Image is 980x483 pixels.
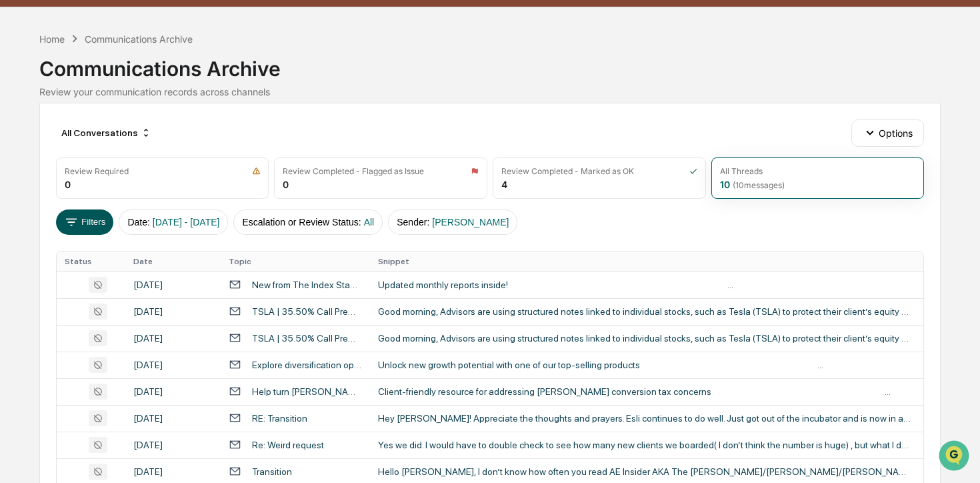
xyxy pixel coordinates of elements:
p: How can we help? [13,28,243,49]
div: 4 [501,179,507,190]
span: [DATE] - [DATE] [153,217,220,227]
div: 🗄️ [97,169,107,180]
div: [DATE] [133,333,213,344]
div: 0 [283,179,289,190]
a: 🗄️Attestations [91,163,171,187]
div: [DATE] [133,306,213,317]
div: Start new chat [45,102,219,115]
span: ( 10 messages) [733,180,785,190]
div: Yes we did. I would have to double check to see how many new clients we boarded( I don’t think th... [378,440,911,450]
div: TSLA | 35.50% Call Premium w/ 1.5x Uncapped [252,333,362,344]
div: Home [39,33,65,45]
div: 10 [720,179,785,190]
a: Powered byPylon [94,225,161,236]
div: 🖐️ [13,169,24,180]
img: icon [471,167,479,175]
span: Preclearance [27,168,86,181]
th: Snippet [370,252,923,272]
button: Start new chat [227,106,243,122]
span: Attestations [110,168,165,181]
th: Status [57,252,125,272]
div: [DATE] [133,413,213,424]
div: All Conversations [56,122,157,143]
div: We're available if you need us! [45,115,169,126]
div: Help turn [PERSON_NAME] Conversion questions into opportunities [252,386,362,397]
div: All Threads [720,166,763,176]
div: Transition [252,466,292,477]
span: Pylon [133,226,161,236]
span: [PERSON_NAME] [432,217,509,227]
a: 🖐️Preclearance [8,163,91,187]
div: Review Completed - Marked as OK [501,166,634,176]
div: Updated monthly reports inside! ͏ ‌ ­ ͏ ‌ ­ ͏ ‌ ­ ͏ ‌ ­ ͏ ‌ ­ ͏ ‌ ­ ͏ ‌ ­ ͏ ‌ ­ ͏ ‌ ­ ͏ ‌ ­ ͏ ‌ ­... [378,280,911,290]
div: [DATE] [133,466,213,477]
div: [DATE] [133,280,213,290]
div: 0 [65,179,71,190]
div: Review your communication records across channels [39,86,941,97]
img: icon [689,167,697,175]
div: Communications Archive [39,46,941,81]
div: TSLA | 35.50% Call Premium w/ 1.5x Uncapped [252,306,362,317]
div: Communications Archive [85,33,193,45]
div: [DATE] [133,386,213,397]
th: Topic [221,252,370,272]
iframe: Open customer support [937,439,973,475]
div: [DATE] [133,360,213,370]
button: Options [851,119,924,146]
div: Client-friendly resource for addressing [PERSON_NAME] conversion tax concerns ͏ ‌ ­ ͏ ‌ ­ ͏ ‌ ­ ͏... [378,386,911,397]
div: [DATE] [133,440,213,450]
button: Filters [56,209,114,235]
a: 🔎Data Lookup [8,188,89,212]
button: Escalation or Review Status:All [233,209,383,235]
button: Sender:[PERSON_NAME] [388,209,517,235]
div: Review Required [65,166,129,176]
div: Good morning, Advisors are using structured notes linked to individual stocks, such as Tesla (TSL... [378,333,911,344]
div: Hey [PERSON_NAME]! Appreciate the thoughts and prayers. Esli continues to do well. Just got out o... [378,413,911,424]
div: New from The Index Standard®… [252,280,362,290]
div: Explore diversification options with NAC VersaChoice FIA [252,360,362,370]
div: 🔎 [13,195,24,205]
div: RE: Transition [252,413,307,424]
div: Unlock new growth potential with one of our top-selling products ͏ ‌ ­ ͏ ‌ ­ ͏ ‌ ­ ͏ ‌ ­ ͏ ‌ ­ ͏ ... [378,360,911,370]
img: icon [252,167,261,175]
th: Date [125,252,221,272]
div: Re: Weird request [252,440,324,450]
input: Clear [35,61,220,75]
div: Review Completed - Flagged as Issue [283,166,424,176]
div: Good morning, Advisors are using structured notes linked to individual stocks, such as Tesla (TSL... [378,306,911,317]
div: Hello [PERSON_NAME], I don’t know how often you read AE Insider AKA The [PERSON_NAME]/[PERSON_NAM... [378,466,911,477]
span: Data Lookup [27,193,84,207]
span: All [364,217,375,227]
img: 1746055101610-c473b297-6a78-478c-a979-82029cc54cd1 [13,102,37,126]
button: Date:[DATE] - [DATE] [119,209,228,235]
